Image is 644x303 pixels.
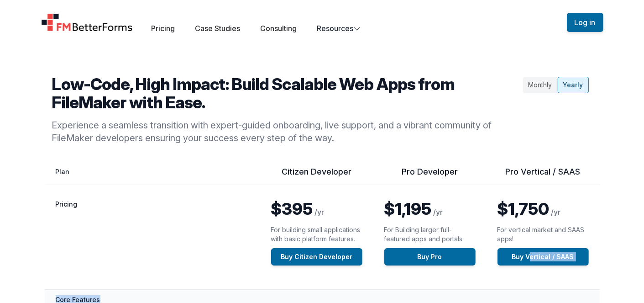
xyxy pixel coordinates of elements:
span: /yr [551,207,561,217]
div: Monthly [523,77,558,93]
span: $1,195 [384,199,432,219]
span: $395 [271,199,313,219]
p: For vertical market and SAAS apps! [497,225,589,244]
nav: Global [30,11,614,34]
a: Pricing [151,24,175,33]
span: Plan [56,168,70,175]
a: Buy Vertical / SAAS [497,248,589,266]
th: Pro Vertical / SAAS [487,166,600,185]
span: /yr [315,207,325,217]
button: Log in [567,13,603,32]
th: Citizen Developer [260,166,373,185]
th: Pro Developer [373,166,487,185]
a: Home [41,13,133,32]
a: Consulting [260,24,297,33]
a: Buy Citizen Developer [271,248,362,266]
h2: Low-Code, High Impact: Build Scalable Web Apps from FileMaker with Ease. [52,75,519,112]
p: For building small applications with basic platform features. [271,225,362,244]
button: Resources [317,23,361,34]
a: Case Studies [195,24,240,33]
p: For Building larger full-featured apps and portals. [384,225,476,244]
div: Yearly [558,77,589,93]
span: $1,750 [497,199,550,219]
p: Experience a seamless transition with expert-guided onboarding, live support, and a vibrant commu... [52,119,519,144]
a: Buy Pro [384,248,476,266]
th: Pricing [45,185,260,290]
span: /yr [434,207,443,217]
